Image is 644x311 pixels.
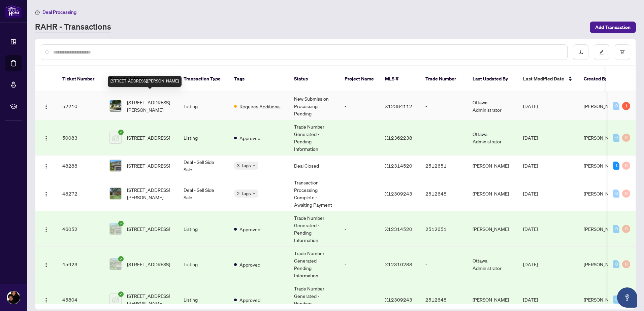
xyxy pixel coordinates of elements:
td: Ottawa Administrator [467,92,518,120]
span: [DATE] [523,297,538,303]
td: - [339,176,380,211]
th: Tags [229,66,289,92]
button: download [573,44,588,60]
span: [PERSON_NAME] [584,191,620,197]
div: 0 [622,189,630,198]
span: X12362238 [385,135,412,141]
div: 0 [622,134,630,142]
th: Property Address [104,66,178,92]
a: RAHR - Transactions [35,21,111,33]
td: [PERSON_NAME] [467,176,518,211]
span: Approved [239,261,260,268]
th: Last Updated By [467,66,518,92]
button: edit [594,44,609,60]
td: [PERSON_NAME] [467,211,518,247]
button: Logo [41,223,52,234]
img: Logo [43,262,49,268]
td: - [339,120,380,155]
th: Project Name [339,66,380,92]
td: Trade Number Generated - Pending Information [289,120,339,155]
div: 0 [613,296,619,304]
div: 0 [613,102,619,110]
td: - [420,120,467,155]
div: 0 [622,225,630,233]
span: edit [599,50,604,55]
span: 3 Tags [237,162,251,169]
button: Logo [41,259,52,270]
td: Transaction Processing Complete - Awaiting Payment [289,176,339,211]
th: Created By [578,66,619,92]
td: - [339,211,380,247]
span: down [252,164,256,167]
span: X12314520 [385,226,412,232]
span: down [252,192,256,195]
span: [DATE] [523,163,538,169]
span: [STREET_ADDRESS] [127,134,170,141]
td: Listing [178,120,229,155]
td: [PERSON_NAME] [467,155,518,176]
td: Deal - Sell Side Sale [178,155,229,176]
span: [STREET_ADDRESS] [127,261,170,268]
span: [DATE] [523,103,538,109]
span: Add Transaction [595,22,631,33]
img: Profile Icon [7,291,20,304]
span: [STREET_ADDRESS][PERSON_NAME] [127,292,173,307]
span: home [35,10,40,14]
td: Listing [178,92,229,120]
td: - [339,92,380,120]
span: X12309243 [385,191,412,197]
td: 45923 [57,247,104,282]
button: Add Transaction [590,22,636,33]
span: [STREET_ADDRESS][PERSON_NAME] [127,186,173,201]
div: 1 [613,162,619,170]
img: Logo [43,136,49,141]
td: - [420,247,467,282]
span: X12310288 [385,261,412,267]
td: Trade Number Generated - Pending Information [289,211,339,247]
th: Transaction Type [178,66,229,92]
div: 0 [613,134,619,142]
span: 2 Tags [237,189,251,197]
span: [PERSON_NAME] [584,163,620,169]
div: 0 [613,225,619,233]
img: Logo [43,192,49,197]
span: Approved [239,296,260,304]
td: Ottawa Administrator [467,120,518,155]
button: Logo [41,160,52,171]
button: filter [615,44,630,60]
span: X12314520 [385,163,412,169]
div: 0 [622,162,630,170]
button: Logo [41,101,52,111]
button: Open asap [617,287,637,308]
td: 2512648 [420,176,467,211]
td: 50083 [57,120,104,155]
div: 0 [613,189,619,198]
img: Logo [43,164,49,169]
td: Listing [178,211,229,247]
span: [PERSON_NAME] [584,226,620,232]
img: Logo [43,227,49,232]
img: thumbnail-img [110,294,121,305]
td: New Submission - Processing Pending [289,92,339,120]
td: 48288 [57,155,104,176]
img: thumbnail-img [110,258,121,270]
span: [PERSON_NAME] [584,297,620,303]
span: [DATE] [523,135,538,141]
td: Deal Closed [289,155,339,176]
img: Logo [43,298,49,303]
img: thumbnail-img [110,132,121,143]
th: Last Modified Date [518,66,578,92]
img: Logo [43,104,49,109]
td: 48272 [57,176,104,211]
span: Last Modified Date [523,75,564,82]
td: - [420,92,467,120]
div: 0 [613,260,619,268]
span: check-circle [118,291,124,297]
span: [STREET_ADDRESS] [127,162,170,169]
div: [STREET_ADDRESS][PERSON_NAME] [108,76,182,87]
th: Ticket Number [57,66,104,92]
span: Approved [239,134,260,142]
span: [PERSON_NAME] [584,261,620,267]
span: check-circle [118,256,124,262]
span: Approved [239,226,260,233]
